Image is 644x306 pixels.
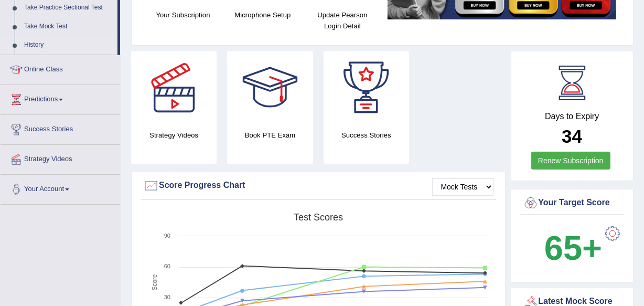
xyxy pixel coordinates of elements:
[1,55,120,81] a: Online Class
[308,9,377,31] h4: Update Pearson Login Detail
[324,130,409,141] h4: Success Stories
[523,112,622,121] h4: Days to Expiry
[164,233,170,239] text: 90
[523,195,622,211] div: Your Target Score
[227,130,313,141] h4: Book PTE Exam
[1,115,120,141] a: Success Stories
[19,36,117,55] a: History
[131,130,217,141] h4: Strategy Videos
[562,126,582,146] b: 34
[531,152,610,170] a: Renew Subscription
[1,175,120,201] a: Your Account
[151,274,158,291] tspan: Score
[294,212,343,223] tspan: Test scores
[148,9,218,20] h4: Your Subscription
[544,229,602,267] b: 65+
[164,294,170,300] text: 30
[143,178,493,194] div: Score Progress Chart
[1,145,120,171] a: Strategy Videos
[228,9,297,20] h4: Microphone Setup
[1,85,120,111] a: Predictions
[19,17,117,36] a: Take Mock Test
[164,263,170,269] text: 60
